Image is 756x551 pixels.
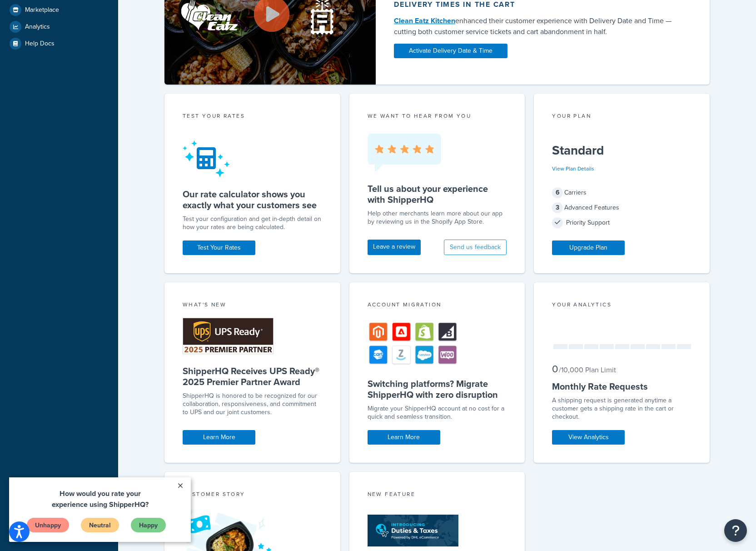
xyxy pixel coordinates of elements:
[394,15,681,37] div: enhanced their customer experience with Delivery Date and Time — cutting both customer service ti...
[25,23,50,31] span: Analytics
[121,40,157,55] a: Happy
[552,187,563,198] span: 6
[7,2,111,18] a: Marketplace
[368,210,507,226] p: Help other merchants learn more about our app by reviewing us in the Shopify App Store.
[552,301,691,311] div: Your Analytics
[25,40,55,48] span: Help Docs
[368,490,507,501] div: New Feature
[183,366,322,387] h5: ShipperHQ Receives UPS Ready® 2025 Premier Partner Award
[368,301,507,311] div: Account Migration
[43,11,139,32] span: How would you rate your experience using ShipperHQ?
[7,35,111,52] a: Help Docs
[183,490,322,501] div: Customer Story
[25,6,59,14] span: Marketplace
[559,365,616,375] small: / 10,000 Plan Limit
[394,15,455,26] a: Clean Eatz Kitchen
[444,240,507,255] button: Send us feedback
[368,405,507,421] div: Migrate your ShipperHQ account at no cost for a quick and seamless transition.
[552,143,691,158] h5: Standard
[552,396,691,421] div: A shipping request is generated anytime a customer gets a shipping rate in the cart or checkout.
[183,392,322,416] p: ShipperHQ is honored to be recognized for our collaboration, responsiveness, and commitment to UP...
[368,430,440,445] a: Learn More
[552,201,691,214] div: Advanced Features
[368,183,507,205] h5: Tell us about your experience with ShipperHQ
[394,44,507,58] a: Activate Delivery Date & Time
[183,240,255,255] a: Test Your Rates
[552,381,691,392] h5: Monthly Rate Requests
[552,430,625,445] a: View Analytics
[552,186,691,199] div: Carriers
[71,40,110,55] a: Neutral
[552,216,691,229] div: Priority Support
[183,301,322,311] div: What's New
[552,165,594,173] a: View Plan Details
[368,378,507,400] h5: Switching platforms? Migrate ShipperHQ with zero disruption
[552,202,563,213] span: 3
[368,112,507,120] p: we want to hear from you
[552,112,691,122] div: Your Plan
[7,19,111,35] a: Analytics
[183,215,322,231] div: Test your configuration and get in-depth detail on how your rates are being calculated.
[183,430,255,445] a: Learn More
[368,240,421,255] a: Leave a review
[183,112,322,122] div: Test your rates
[17,40,60,55] a: Unhappy
[183,189,322,210] h5: Our rate calculator shows you exactly what your customers see
[724,519,747,542] button: Open Resource Center
[552,361,558,376] span: 0
[552,240,625,255] a: Upgrade Plan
